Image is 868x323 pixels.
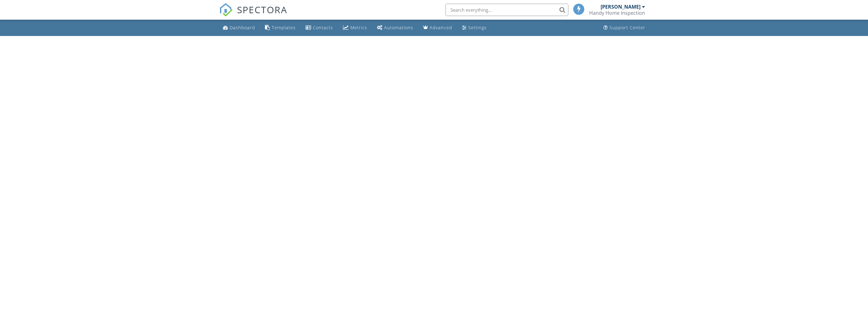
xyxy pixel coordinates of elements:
[313,25,333,30] div: Contacts
[601,4,640,10] div: [PERSON_NAME]
[350,25,367,30] div: Metrics
[272,25,296,30] div: Templates
[601,22,648,34] a: Support Center
[430,25,452,30] div: Advanced
[375,22,416,34] a: Automations (Basic)
[421,22,455,34] a: Advanced
[446,4,568,16] input: Search everything...
[341,22,370,34] a: Metrics
[384,25,413,30] div: Automations
[219,3,233,17] img: The Best Home Inspection Software - Spectora
[303,22,336,34] a: Contacts
[609,25,645,30] div: Support Center
[230,25,255,30] div: Dashboard
[220,22,258,34] a: Dashboard
[460,22,489,34] a: Settings
[263,22,298,34] a: Templates
[219,8,287,21] a: SPECTORA
[237,3,287,16] span: SPECTORA
[468,25,487,30] div: Settings
[589,10,645,16] div: Handy Home Inspection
